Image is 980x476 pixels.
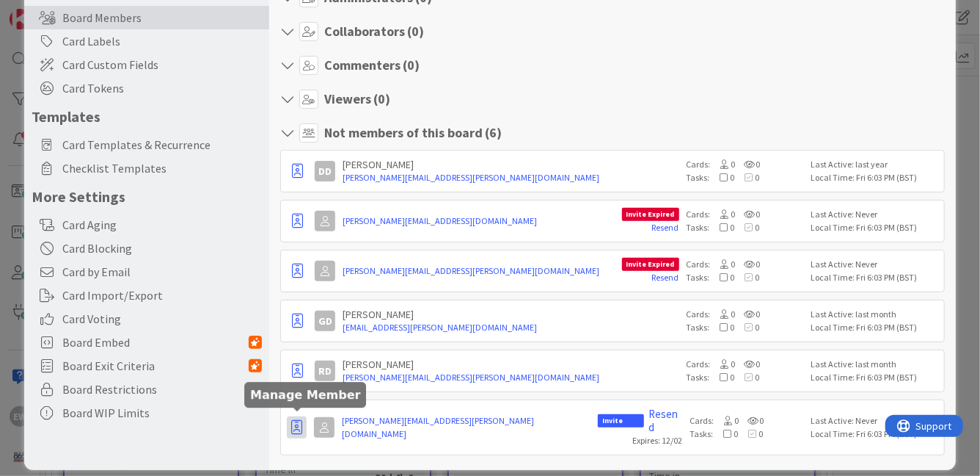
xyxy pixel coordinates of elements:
[811,428,940,441] div: Local Time: Fri 6:03 PM (BST)
[711,259,736,270] span: 0
[32,107,262,126] h5: Templates
[690,414,804,428] div: Cards:
[598,414,644,428] span: Invite Sent
[324,57,420,73] h4: Commenters
[343,371,679,384] a: [PERSON_NAME][EMAIL_ADDRESS][PERSON_NAME][DOMAIN_NAME]
[711,358,736,369] span: 0
[710,222,735,233] span: 0
[811,358,940,371] div: Last Active: last month
[62,56,262,73] span: Card Custom Fields
[710,272,735,283] span: 0
[735,272,760,283] span: 0
[690,428,804,441] div: Tasks:
[711,309,736,320] span: 0
[652,272,679,283] a: Resend
[62,159,262,177] span: Checklist Templates
[24,237,269,260] div: Card Blocking
[736,358,761,369] span: 0
[315,361,335,381] div: RD
[343,321,679,334] a: [EMAIL_ADDRESS][PERSON_NAME][DOMAIN_NAME]
[31,2,67,20] span: Support
[714,415,739,426] span: 0
[324,91,390,107] h4: Viewers
[687,171,804,184] div: Tasks:
[735,222,760,233] span: 0
[811,158,940,171] div: Last Active: last year
[736,259,761,270] span: 0
[710,322,735,333] span: 0
[811,321,940,334] div: Local Time: Fri 6:03 PM (BST)
[373,90,390,107] span: ( 0 )
[687,158,804,171] div: Cards:
[62,79,262,97] span: Card Tokens
[343,358,679,371] div: [PERSON_NAME]
[62,263,262,281] span: Card by Email
[811,308,940,321] div: Last Active: last month
[710,372,735,383] span: 0
[735,322,760,333] span: 0
[687,371,804,384] div: Tasks:
[62,381,262,398] span: Board Restrictions
[687,221,804,234] div: Tasks:
[739,428,764,439] span: 0
[735,372,760,383] span: 0
[687,208,804,221] div: Cards:
[622,208,679,221] span: Invite Expired
[24,6,269,29] div: Board Members
[24,401,269,425] div: Board WIP Limits
[687,321,804,334] div: Tasks:
[315,161,335,181] div: DD
[811,271,940,284] div: Local Time: Fri 6:03 PM (BST)
[324,125,502,141] h4: Not members of this board
[343,158,679,171] div: [PERSON_NAME]
[811,221,940,234] div: Local Time: Fri 6:03 PM (BST)
[343,308,679,321] div: [PERSON_NAME]
[735,172,760,183] span: 0
[24,213,269,237] div: Card Aging
[315,311,335,331] div: GD
[62,310,262,328] span: Card Voting
[32,187,262,206] h5: More Settings
[711,159,736,170] span: 0
[736,159,761,170] span: 0
[62,333,249,351] span: Board Embed
[811,208,940,221] div: Last Active: Never
[342,414,590,441] a: [PERSON_NAME][EMAIL_ADDRESS][PERSON_NAME][DOMAIN_NAME]
[714,428,739,439] span: 0
[648,408,682,434] a: Resend
[811,258,940,271] div: Last Active: Never
[652,222,679,233] a: Resend
[633,434,683,447] div: Expires: 12/02
[324,24,424,40] h4: Collaborators
[710,172,735,183] span: 0
[622,258,679,271] span: Invite Expired
[687,358,804,371] div: Cards:
[343,264,614,278] a: [PERSON_NAME][EMAIL_ADDRESS][PERSON_NAME][DOMAIN_NAME]
[687,258,804,271] div: Cards:
[687,308,804,321] div: Cards:
[250,388,360,402] h5: Manage Member
[403,57,420,73] span: ( 0 )
[24,284,269,307] div: Card Import/Export
[736,309,761,320] span: 0
[24,29,269,53] div: Card Labels
[711,209,736,220] span: 0
[62,136,262,154] span: Card Templates & Recurrence
[736,209,761,220] span: 0
[811,171,940,184] div: Local Time: Fri 6:03 PM (BST)
[343,214,614,228] a: [PERSON_NAME][EMAIL_ADDRESS][DOMAIN_NAME]
[62,357,249,375] span: Board Exit Criteria
[739,415,764,426] span: 0
[343,171,679,184] a: [PERSON_NAME][EMAIL_ADDRESS][PERSON_NAME][DOMAIN_NAME]
[811,371,940,384] div: Local Time: Fri 6:03 PM (BST)
[485,124,502,141] span: ( 6 )
[407,23,424,40] span: ( 0 )
[811,414,940,428] div: Last Active: Never
[687,271,804,284] div: Tasks:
